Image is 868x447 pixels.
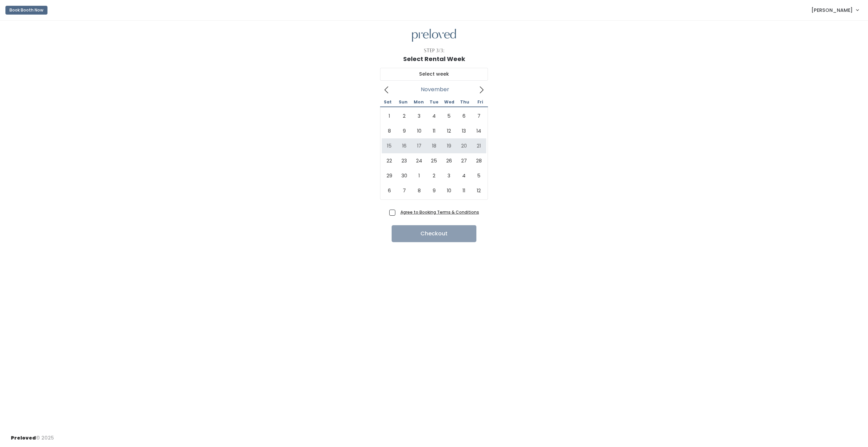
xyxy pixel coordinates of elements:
span: December 3, 2025 [441,168,456,183]
span: December 5, 2025 [471,168,486,183]
div: Step 3/3: [424,47,445,54]
a: Book Booth Now [5,3,47,18]
span: November 11, 2025 [427,123,441,138]
span: November 19, 2025 [441,138,456,153]
span: November 29, 2025 [382,168,397,183]
span: November 15, 2025 [382,138,397,153]
span: November 12, 2025 [441,123,456,138]
span: December 8, 2025 [412,183,427,198]
span: December 12, 2025 [471,183,486,198]
a: [PERSON_NAME] [805,3,865,17]
button: Book Booth Now [5,6,47,15]
span: December 7, 2025 [397,183,412,198]
span: [PERSON_NAME] [811,6,853,14]
span: November 22, 2025 [382,153,397,168]
span: Mon [411,100,426,104]
span: December 11, 2025 [456,183,471,198]
span: December 2, 2025 [427,168,441,183]
span: December 9, 2025 [427,183,441,198]
a: Agree to Booking Terms & Conditions [400,209,479,215]
span: Tue [426,100,441,104]
span: November 8, 2025 [382,123,397,138]
span: November 13, 2025 [456,123,471,138]
span: December 1, 2025 [412,168,427,183]
span: Sat [380,100,395,104]
span: Wed [442,100,457,104]
span: November 21, 2025 [471,138,486,153]
span: November 1, 2025 [382,109,397,123]
span: November 20, 2025 [456,138,471,153]
span: November 6, 2025 [456,109,471,123]
span: November 7, 2025 [471,109,486,123]
span: November 26, 2025 [441,153,456,168]
span: Fri [473,100,488,104]
span: November 25, 2025 [427,153,441,168]
span: November 30, 2025 [397,168,412,183]
span: December 4, 2025 [456,168,471,183]
span: November [421,88,449,91]
span: November 10, 2025 [412,123,427,138]
span: November 16, 2025 [397,138,412,153]
span: Sun [395,100,411,104]
span: November 5, 2025 [441,109,456,123]
span: November 27, 2025 [456,153,471,168]
span: November 3, 2025 [412,109,427,123]
div: © 2025 [11,429,54,442]
span: November 23, 2025 [397,153,412,168]
span: November 17, 2025 [412,138,427,153]
img: preloved logo [412,29,456,42]
span: November 14, 2025 [471,123,486,138]
span: November 24, 2025 [412,153,427,168]
span: December 6, 2025 [382,183,397,198]
button: Checkout [392,225,476,242]
input: Select week [380,68,488,81]
span: November 18, 2025 [427,138,441,153]
span: Preloved [11,434,36,441]
span: November 2, 2025 [397,109,412,123]
span: November 28, 2025 [471,153,486,168]
span: Thu [457,100,472,104]
span: November 4, 2025 [427,109,441,123]
span: November 9, 2025 [397,123,412,138]
span: December 10, 2025 [441,183,456,198]
h1: Select Rental Week [403,56,465,62]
